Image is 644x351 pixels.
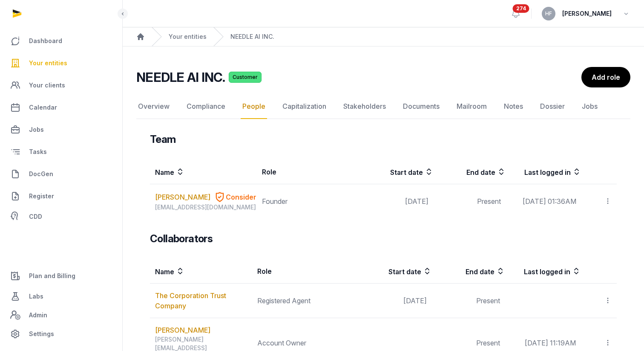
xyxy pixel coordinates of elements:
[136,94,630,119] nav: Tabs
[252,259,359,284] th: Role
[476,296,500,305] span: Present
[150,160,257,184] th: Name
[136,70,225,85] h2: NEEDLE AI INC.
[29,271,75,281] span: Plan and Billing
[281,94,328,119] a: Capitalization
[29,191,54,201] span: Register
[7,164,115,184] a: DocGen
[29,291,43,302] span: Labs
[7,75,115,96] a: Your clients
[155,203,256,212] div: [EMAIL_ADDRESS][DOMAIN_NAME]
[150,232,213,246] h3: Collaborators
[7,307,115,324] a: Admin
[401,94,441,119] a: Documents
[525,339,576,347] span: [DATE] 11:19AM
[476,339,500,347] span: Present
[562,9,612,19] span: [PERSON_NAME]
[29,329,54,339] span: Settings
[505,259,581,284] th: Last logged in
[7,53,115,73] a: Your entities
[581,67,630,87] a: Add role
[29,169,53,179] span: DocGen
[7,186,115,206] a: Register
[155,325,210,335] a: [PERSON_NAME]
[513,4,529,13] span: 274
[252,284,359,318] td: Registered Agent
[580,94,599,119] a: Jobs
[432,259,505,284] th: End date
[226,192,256,202] span: Consider
[185,94,227,119] a: Compliance
[359,259,432,284] th: Start date
[29,125,44,135] span: Jobs
[257,160,360,184] th: Role
[455,94,489,119] a: Mailroom
[7,324,115,344] a: Settings
[29,102,57,113] span: Calendar
[434,160,506,184] th: End date
[360,184,434,219] td: [DATE]
[7,266,115,286] a: Plan and Billing
[29,80,65,90] span: Your clients
[7,286,115,307] a: Labs
[29,310,47,320] span: Admin
[230,32,274,41] a: NEEDLE AI INC.
[360,160,434,184] th: Start date
[542,7,555,20] button: HF
[359,284,432,318] td: [DATE]
[155,291,226,310] a: The Corporation Trust Company
[523,197,576,206] span: [DATE] 01:36AM
[545,11,552,16] span: HF
[257,184,360,219] td: Founder
[29,58,67,68] span: Your entities
[506,160,581,184] th: Last logged in
[29,212,42,222] span: CDD
[7,97,115,118] a: Calendar
[7,31,115,51] a: Dashboard
[150,133,176,146] h3: Team
[29,36,62,46] span: Dashboard
[29,147,47,157] span: Tasks
[241,94,267,119] a: People
[7,142,115,162] a: Tasks
[169,32,207,41] a: Your entities
[342,94,388,119] a: Stakeholders
[7,208,115,225] a: CDD
[155,192,210,202] a: [PERSON_NAME]
[502,94,525,119] a: Notes
[477,197,501,206] span: Present
[229,72,262,83] span: Customer
[123,27,644,46] nav: Breadcrumb
[538,94,566,119] a: Dossier
[136,94,171,119] a: Overview
[7,119,115,140] a: Jobs
[150,259,252,284] th: Name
